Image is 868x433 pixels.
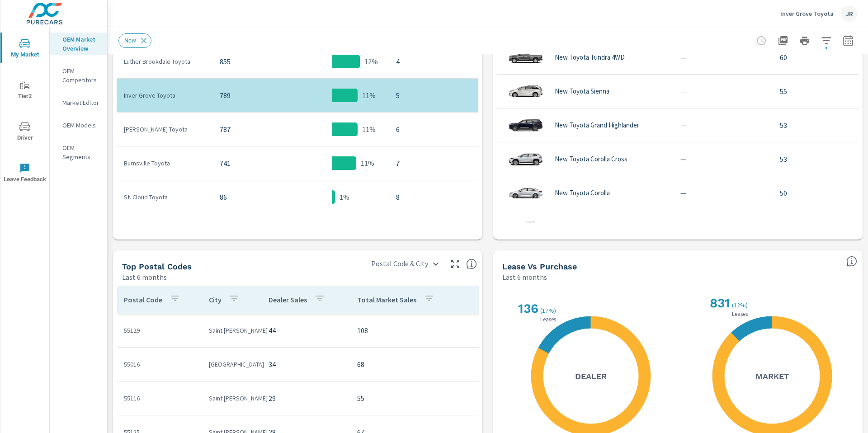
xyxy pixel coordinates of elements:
div: nav menu [0,27,49,193]
p: New Toyota Tundra 4WD [555,53,625,61]
p: Total Market Sales [357,295,416,304]
img: glamour [508,179,544,207]
p: 55 [780,86,854,97]
p: [PERSON_NAME] Toyota [124,125,205,134]
span: Leave Feedback [3,163,47,185]
span: Understand how shoppers are deciding to purchase vehicles. Sales data is based off market registr... [846,256,857,267]
p: 34 [269,359,343,370]
p: 60 [780,52,854,63]
p: 6 [396,124,471,135]
p: Dealer Sales [269,295,307,304]
p: Saint [PERSON_NAME] [209,394,254,403]
p: 55 [357,393,453,404]
span: Top Postal Codes shows you how you rank, in terms of sales, to other dealerships in your market. ... [466,259,477,269]
h5: Market [755,371,789,381]
p: New Toyota Grand Highlander [555,121,639,129]
div: New [118,33,151,48]
p: 108 [357,325,453,336]
p: ( 12% ) [732,301,750,309]
h2: 136 [516,301,538,316]
p: Luther Brookdale Toyota [124,57,205,66]
p: 50 [780,188,854,198]
p: — [680,221,765,232]
h5: Lease vs Purchase [502,262,577,271]
p: Postal Code [124,295,162,304]
p: City [209,295,222,304]
p: 741 [220,158,269,169]
p: New Toyota Sienna [555,87,609,95]
p: 11% [362,90,376,101]
span: Tier2 [3,80,47,102]
button: Apply Filters [817,32,835,50]
p: — [680,120,765,131]
div: Market Editor [50,96,107,109]
div: OEM Market Overview [50,33,107,55]
div: Postal Code & City [366,256,444,272]
p: 7 [396,158,471,169]
p: Inver Grove Toyota [780,9,834,18]
p: 68 [357,359,453,370]
span: New [119,37,142,44]
h2: 831 [708,296,730,311]
div: OEM Competitors [50,64,107,87]
p: Last 6 months [122,272,167,282]
p: Market Editor [62,98,100,107]
p: 29 [269,393,343,404]
img: glamour [508,146,544,173]
img: glamour [508,213,544,240]
h5: Top Postal Codes [122,262,192,271]
p: 787 [220,124,269,135]
p: New Toyota Corolla [555,189,610,197]
p: OEM Competitors [62,66,100,85]
div: OEM Segments [50,141,107,164]
button: "Export Report to PDF" [774,32,792,50]
span: Driver [3,121,47,143]
p: [GEOGRAPHIC_DATA] [209,360,254,369]
p: 53 [780,154,854,165]
p: OEM Models [62,121,100,130]
p: 1% [340,192,349,202]
div: JR [841,5,857,22]
p: Inver Grove Toyota [124,91,205,100]
p: 11% [361,158,374,169]
p: 5 [396,90,471,101]
p: OEM Market Overview [62,35,100,53]
p: OEM Segments [62,143,100,161]
p: 8 [396,192,471,202]
p: 11% [362,124,376,135]
p: — [680,86,765,97]
p: New Toyota Corolla Cross [555,155,627,163]
h5: Dealer [575,371,607,381]
p: — [680,52,765,63]
p: — [680,154,765,165]
p: Burnsville Toyota [124,159,205,168]
img: glamour [508,112,544,139]
img: glamour [508,78,544,105]
p: 4 [396,56,471,67]
p: 789 [220,90,269,101]
p: Last 6 months [502,272,547,282]
img: glamour [508,44,544,71]
div: OEM Models [50,118,107,132]
p: ( 17% ) [540,306,558,315]
p: — [680,188,765,198]
button: Print Report [796,32,814,50]
p: 12% [364,56,378,67]
button: Make Fullscreen [448,257,462,271]
span: My Market [3,38,47,60]
button: Select Date Range [839,32,857,50]
p: 30 [780,221,854,232]
p: Leases [538,316,558,322]
p: Leases [730,311,750,317]
p: 55116 [124,394,194,403]
p: 855 [220,56,269,67]
p: Saint [PERSON_NAME] [209,326,254,335]
p: 55129 [124,326,194,335]
p: 53 [780,120,854,131]
p: 86 [220,192,269,202]
p: 55016 [124,360,194,369]
p: St. Cloud Toyota [124,193,205,202]
p: 44 [269,325,343,336]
